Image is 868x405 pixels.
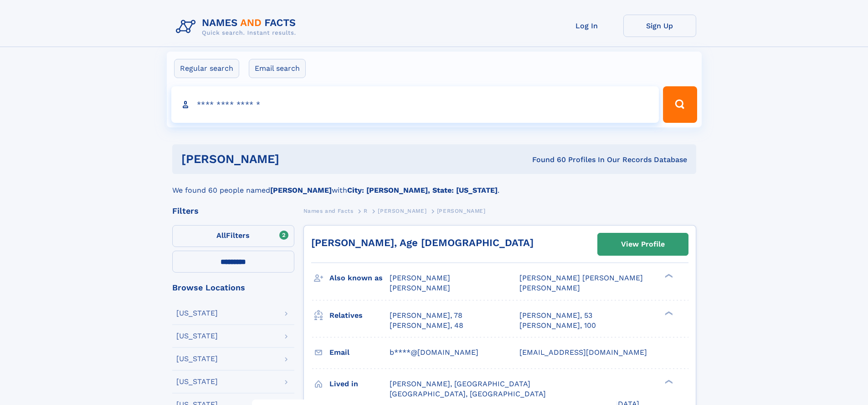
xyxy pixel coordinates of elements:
[174,59,239,78] label: Regular search
[390,389,546,398] span: [GEOGRAPHIC_DATA], [GEOGRAPHIC_DATA]
[364,205,368,216] a: R
[378,205,426,216] a: [PERSON_NAME]
[172,174,696,196] div: We found 60 people named with .
[623,15,696,37] a: Sign Up
[519,321,596,331] a: [PERSON_NAME], 100
[390,284,450,292] span: [PERSON_NAME]
[329,308,390,323] h3: Relatives
[329,270,390,286] h3: Also known as
[176,310,218,317] div: [US_STATE]
[437,208,486,214] span: [PERSON_NAME]
[303,205,354,216] a: Names and Facts
[598,233,688,255] a: View Profile
[519,348,647,357] span: [EMAIL_ADDRESS][DOMAIN_NAME]
[329,376,390,392] h3: Lived in
[172,207,294,215] div: Filters
[364,208,368,214] span: R
[181,153,406,165] h1: [PERSON_NAME]
[390,379,530,388] span: [PERSON_NAME], [GEOGRAPHIC_DATA]
[406,155,687,165] div: Found 60 Profiles In Our Records Database
[172,284,294,292] div: Browse Locations
[347,186,498,195] b: City: [PERSON_NAME], State: [US_STATE]
[176,332,218,340] div: [US_STATE]
[550,15,623,37] a: Log In
[176,355,218,363] div: [US_STATE]
[171,86,659,123] input: search input
[390,310,462,321] a: [PERSON_NAME], 78
[663,273,673,279] div: ❯
[663,86,697,123] button: Search Button
[519,310,592,321] a: [PERSON_NAME], 53
[176,378,218,385] div: [US_STATE]
[390,321,463,331] a: [PERSON_NAME], 48
[519,274,643,282] span: [PERSON_NAME] [PERSON_NAME]
[621,234,665,255] div: View Profile
[172,15,303,39] img: Logo Names and Facts
[329,345,390,360] h3: Email
[311,237,534,248] a: [PERSON_NAME], Age [DEMOGRAPHIC_DATA]
[216,231,226,240] span: All
[390,274,450,282] span: [PERSON_NAME]
[519,284,580,292] span: [PERSON_NAME]
[663,310,673,316] div: ❯
[270,186,332,195] b: [PERSON_NAME]
[172,225,294,247] label: Filters
[249,59,306,78] label: Email search
[378,208,426,214] span: [PERSON_NAME]
[663,379,673,384] div: ❯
